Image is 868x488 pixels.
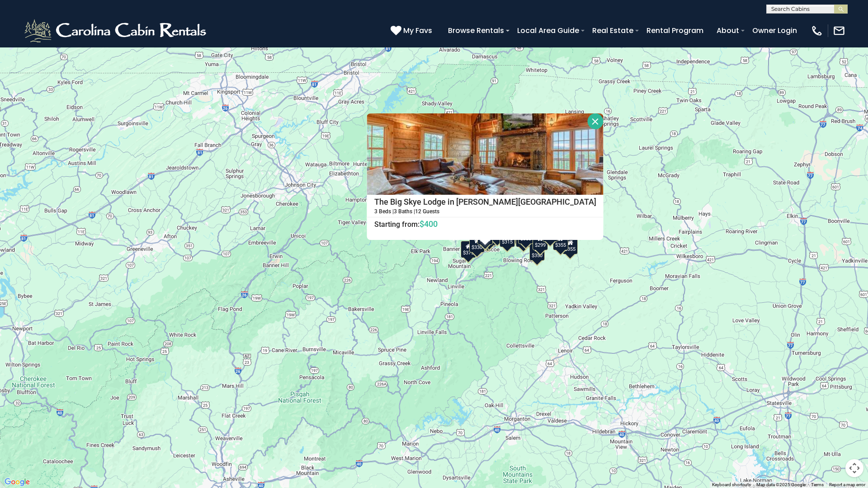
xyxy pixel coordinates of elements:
[443,23,509,38] a: Browse Rentals
[368,220,603,229] h6: Starting from:
[367,113,604,195] img: The Big Skye Lodge in Valle Crucis
[588,113,604,129] button: Close
[811,24,823,37] img: phone-regular-white.png
[391,25,434,37] a: My Favs
[642,23,708,38] a: Rental Program
[368,195,603,209] h4: The Big Skye Lodge in [PERSON_NAME][GEOGRAPHIC_DATA]
[367,195,604,229] a: The Big Skye Lodge in [PERSON_NAME][GEOGRAPHIC_DATA] Starting from:
[23,17,210,44] img: White-1-2.png
[403,25,432,36] span: My Favs
[513,23,584,38] a: Local Area Guide
[712,23,744,38] a: About
[833,24,845,37] img: mail-regular-white.png
[748,23,802,38] a: Owner Login
[588,23,638,38] a: Real Estate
